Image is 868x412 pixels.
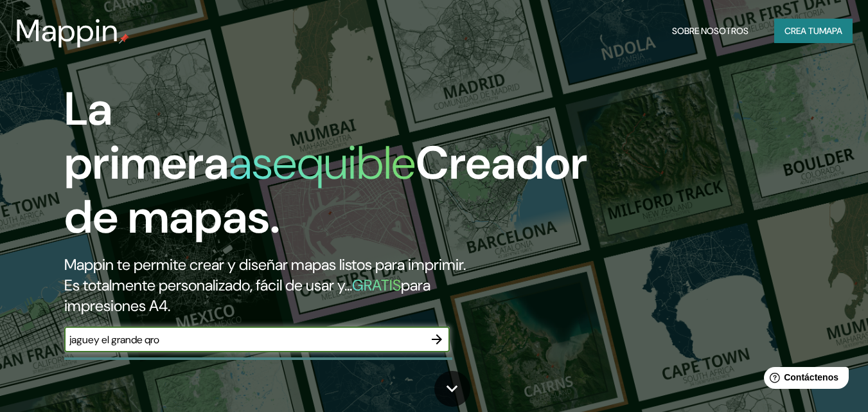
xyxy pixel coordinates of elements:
font: GRATIS [352,275,401,295]
font: Mappin te permite crear y diseñar mapas listos para imprimir. [64,255,466,274]
button: Sobre nosotros [667,19,754,43]
font: mapa [819,25,842,37]
font: Es totalmente personalizado, fácil de usar y... [64,275,352,295]
img: pin de mapeo [119,33,129,44]
button: Crea tumapa [774,19,853,43]
font: para impresiones A4. [64,275,430,316]
font: Sobre nosotros [672,25,748,37]
iframe: Lanzador de widgets de ayuda [754,362,854,398]
font: Mappin [15,10,119,51]
font: Creador de mapas. [64,133,587,247]
font: asequible [229,133,416,193]
font: La primera [64,79,229,193]
input: Elige tu lugar favorito [64,332,424,347]
font: Crea tu [784,25,819,37]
